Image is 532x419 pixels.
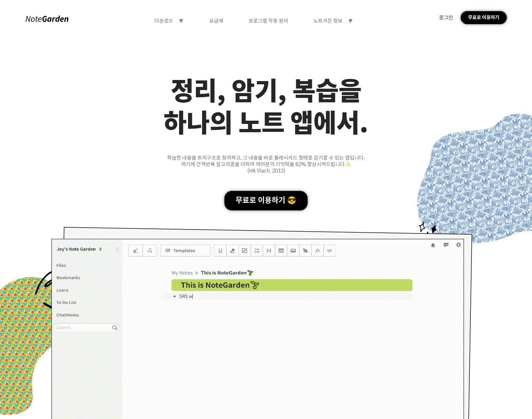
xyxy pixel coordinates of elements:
div: 노트가든 정보 [313,18,343,24]
div: 무료로 이용하기 😎 [224,191,308,210]
div: 다운로드 [155,18,173,24]
div: 요금제 [209,18,223,24]
div: 로그인 [439,14,453,21]
div: 프로그램 작동 원리 [249,18,288,24]
div: 무료로 이용하기 [461,11,507,24]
